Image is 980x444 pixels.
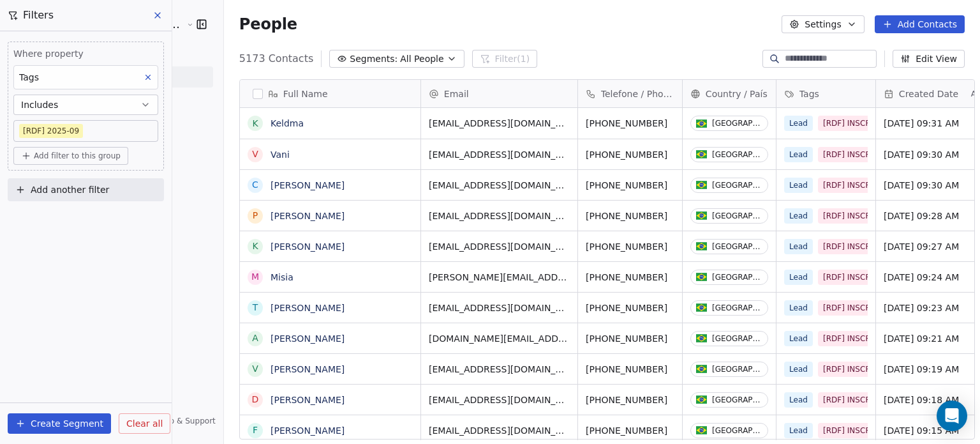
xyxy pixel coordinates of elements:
a: Help & Support [144,416,216,426]
div: [GEOGRAPHIC_DATA] [712,303,762,312]
div: Email [421,80,577,107]
span: [RDF] INSCRITAS GERAL [818,392,902,408]
span: [EMAIL_ADDRESS][DOMAIN_NAME] [429,363,570,376]
a: [PERSON_NAME] [271,333,345,344]
div: C [252,178,258,192]
span: Lead [784,178,813,193]
span: [RDF] INSCRITAS GERAL [818,208,902,224]
span: [PERSON_NAME][EMAIL_ADDRESS][DOMAIN_NAME] [429,271,570,284]
span: [PHONE_NUMBER] [586,394,674,406]
span: Country / País [706,88,768,100]
span: [EMAIL_ADDRESS][DOMAIN_NAME] [429,394,570,406]
span: [PHONE_NUMBER] [586,240,674,253]
div: [GEOGRAPHIC_DATA] [712,273,762,282]
div: [GEOGRAPHIC_DATA] [712,426,762,435]
span: Lead [784,362,813,377]
span: All People [400,52,443,66]
span: [PHONE_NUMBER] [586,117,674,130]
span: People [239,15,297,34]
div: P [253,209,258,222]
div: T [253,301,258,314]
div: K [252,117,258,130]
a: Keldma [271,118,304,128]
span: Lead [784,331,813,346]
span: Lead [784,116,813,131]
span: [PHONE_NUMBER] [586,271,674,284]
a: [PERSON_NAME] [271,180,345,190]
div: V [252,362,258,376]
span: Tags [799,88,819,100]
div: [GEOGRAPHIC_DATA] [712,119,762,128]
button: Settings [782,15,864,33]
span: Help & Support [157,416,216,426]
span: [DOMAIN_NAME][EMAIL_ADDRESS][DOMAIN_NAME] [429,332,570,345]
span: [EMAIL_ADDRESS][DOMAIN_NAME] [429,302,570,314]
span: [RDF] INSCRITAS GERAL [818,362,902,377]
a: Vani [271,149,290,160]
span: Email [444,88,469,100]
span: Lead [784,300,813,316]
span: [PHONE_NUMBER] [586,210,674,222]
span: [EMAIL_ADDRESS][DOMAIN_NAME] [429,117,570,130]
span: [EMAIL_ADDRESS][DOMAIN_NAME] [429,210,570,222]
div: [GEOGRAPHIC_DATA] [712,365,762,374]
a: Misia [271,272,293,282]
span: Segments: [350,52,397,66]
span: [RDF] INSCRITAS GERAL [818,178,902,193]
a: [PERSON_NAME] [271,425,345,436]
div: Full Name [240,80,420,107]
span: [RDF] INSCRITAS GERAL [818,423,902,438]
div: Country / País [683,80,776,107]
a: [PERSON_NAME] [271,211,345,221]
span: [PHONE_NUMBER] [586,179,674,192]
span: [EMAIL_ADDRESS][DOMAIN_NAME] [429,240,570,253]
button: Add Contacts [875,15,965,33]
div: K [252,240,258,253]
button: Filter(1) [472,50,538,68]
span: Lead [784,208,813,224]
a: [PERSON_NAME] [271,364,345,374]
span: [RDF] INSCRITAS GERAL [818,300,902,316]
span: Lead [784,239,813,254]
div: V [252,148,258,161]
span: [RDF] INSCRITAS GERAL [818,270,902,285]
span: 5173 Contacts [239,51,313,66]
a: [PERSON_NAME] [271,303,345,313]
span: [PHONE_NUMBER] [586,302,674,314]
div: Open Intercom Messenger [937,401,967,431]
span: Lead [784,392,813,408]
span: [PHONE_NUMBER] [586,332,674,345]
span: [EMAIL_ADDRESS][DOMAIN_NAME] [429,148,570,161]
button: Edit View [893,50,965,68]
span: Lead [784,270,813,285]
span: [RDF] INSCRITAS GERAL [818,239,902,254]
div: A [252,332,258,345]
span: [EMAIL_ADDRESS][DOMAIN_NAME] [429,424,570,437]
div: [GEOGRAPHIC_DATA] [712,150,762,159]
div: [GEOGRAPHIC_DATA] [712,242,762,251]
span: Telefone / Phone [601,88,674,100]
div: Telefone / Phone [578,80,682,107]
div: F [253,424,258,437]
div: [GEOGRAPHIC_DATA] [712,395,762,404]
span: [PHONE_NUMBER] [586,148,674,161]
span: [PHONE_NUMBER] [586,424,674,437]
div: [GEOGRAPHIC_DATA] [712,334,762,343]
span: Full Name [283,88,328,100]
span: Created Date [899,88,958,100]
button: [PERSON_NAME] | AS Treinamentos [15,13,177,35]
span: [PHONE_NUMBER] [586,363,674,376]
span: [RDF] INSCRITAS GERAL [818,331,902,346]
div: [GEOGRAPHIC_DATA] [712,211,762,220]
span: Lead [784,147,813,162]
div: M [251,270,259,284]
a: [PERSON_NAME] [271,241,345,252]
span: Lead [784,423,813,438]
div: [GEOGRAPHIC_DATA] [712,181,762,190]
span: [EMAIL_ADDRESS][DOMAIN_NAME] [429,179,570,192]
div: grid [240,108,421,440]
a: [PERSON_NAME] [271,395,345,405]
span: [RDF] INSCRITAS GERAL [818,116,902,131]
span: [RDF] INSCRITAS GERAL [818,147,902,162]
div: Tags [776,80,875,107]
